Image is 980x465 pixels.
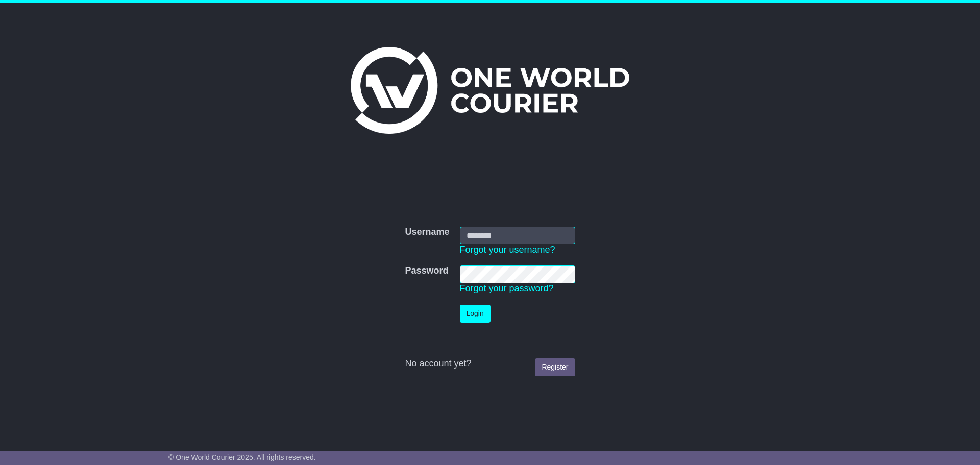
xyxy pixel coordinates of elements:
span: © One World Courier 2025. All rights reserved. [168,453,316,461]
div: No account yet? [405,358,575,370]
img: One World [351,47,629,134]
label: Password [405,265,448,277]
a: Forgot your password? [460,283,554,293]
a: Register [535,358,575,376]
label: Username [405,227,449,238]
a: Forgot your username? [460,244,555,255]
button: Login [460,305,491,323]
